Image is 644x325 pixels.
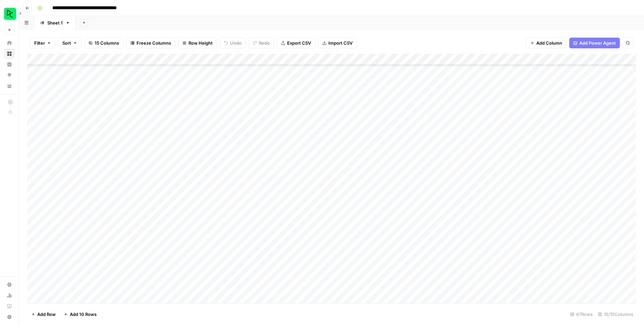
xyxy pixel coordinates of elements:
[126,38,175,48] button: Freeze Columns
[4,81,15,91] a: Your Data
[95,40,119,46] span: 15 Columns
[58,38,82,48] button: Sort
[568,309,595,320] div: 67 Rows
[47,19,63,26] div: Sheet 1
[4,38,15,48] a: Home
[220,38,246,48] button: Undo
[4,5,15,22] button: Workspace: DataCamp
[4,70,15,81] a: Opportunities
[318,38,357,48] button: Import CSV
[70,311,97,318] span: Add 10 Rows
[526,38,567,48] button: Add Column
[4,8,16,20] img: DataCamp Logo
[4,301,15,312] a: Learning Hub
[34,16,76,30] a: Sheet 1
[62,40,71,46] span: Sort
[4,279,15,290] a: Settings
[178,38,217,48] button: Row Height
[4,312,15,322] button: Help + Support
[189,40,213,46] span: Row Height
[60,309,101,320] button: Add 10 Rows
[137,40,171,46] span: Freeze Columns
[4,59,15,70] a: Insights
[34,40,45,46] span: Filter
[569,38,620,48] button: Add Power Agent
[579,40,616,46] span: Add Power Agent
[84,38,123,48] button: 15 Columns
[230,40,241,46] span: Undo
[287,40,311,46] span: Export CSV
[595,309,636,320] div: 15/15 Columns
[27,309,60,320] button: Add Row
[259,40,270,46] span: Redo
[37,311,56,318] span: Add Row
[4,290,15,301] a: Usage
[536,40,562,46] span: Add Column
[4,48,15,59] a: Browse
[249,38,274,48] button: Redo
[277,38,315,48] button: Export CSV
[30,38,55,48] button: Filter
[328,40,353,46] span: Import CSV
